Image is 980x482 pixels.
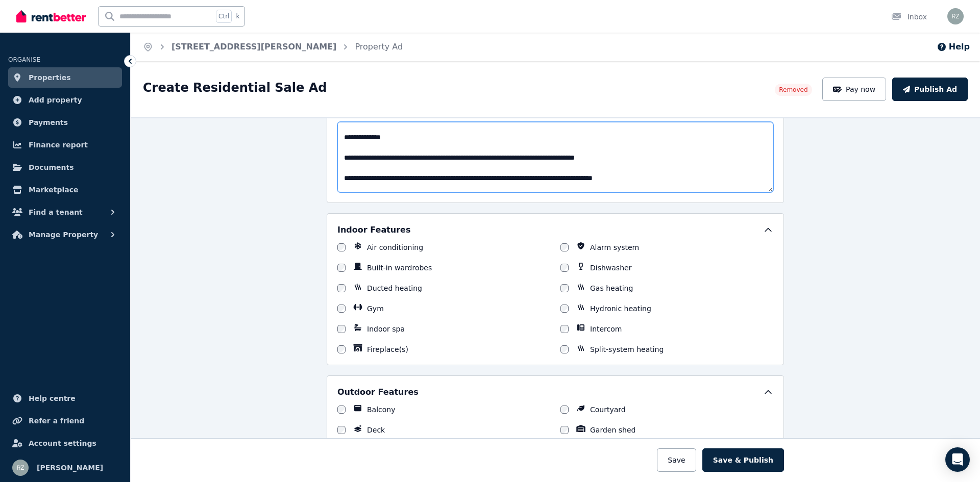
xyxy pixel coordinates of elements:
[590,283,633,293] label: Gas heating
[8,112,122,133] a: Payments
[590,263,631,273] label: Dishwasher
[8,157,122,177] a: Documents
[8,202,122,222] button: Find a tenant
[143,80,327,96] h1: Create Residential Sale Ad
[822,78,887,101] button: Pay now
[355,42,403,52] a: Property Ad
[891,12,927,22] div: Inbox
[8,135,122,155] a: Finance report
[171,42,336,52] a: [STREET_ADDRESS][PERSON_NAME]
[590,324,622,334] label: Intercom
[29,229,98,241] span: Manage Property
[590,404,626,415] label: Courtyard
[236,12,239,20] span: k
[367,344,408,354] label: Fireplace(s)
[937,41,970,53] button: Help
[892,78,968,101] button: Publish Ad
[16,9,86,24] img: RentBetter
[367,303,384,314] label: Gym
[8,224,122,245] button: Manage Property
[8,180,122,200] a: Marketplace
[131,33,415,61] nav: Breadcrumb
[337,224,410,236] h5: Indoor Features
[29,415,84,427] span: Refer a friend
[8,67,122,88] a: Properties
[29,116,68,129] span: Payments
[367,283,422,293] label: Ducted heating
[37,462,103,474] span: [PERSON_NAME]
[8,90,122,110] a: Add property
[8,388,122,409] a: Help centre
[367,404,396,415] label: Balcony
[337,386,419,398] h5: Outdoor Features
[947,8,964,24] img: Richard Zeng
[779,86,807,94] span: Removed
[12,460,29,476] img: Richard Zeng
[367,324,405,334] label: Indoor spa
[29,206,83,218] span: Find a tenant
[8,56,40,63] span: ORGANISE
[29,437,96,449] span: Account settings
[29,71,71,84] span: Properties
[367,263,432,273] label: Built-in wardrobes
[367,242,423,252] label: Air conditioning
[29,392,76,404] span: Help centre
[590,242,639,252] label: Alarm system
[29,184,78,196] span: Marketplace
[29,139,88,151] span: Finance report
[945,447,970,472] div: Open Intercom Messenger
[29,161,74,173] span: Documents
[702,448,784,472] button: Save & Publish
[590,344,664,354] label: Split-system heating
[367,425,385,435] label: Deck
[590,425,635,435] label: Garden shed
[8,411,122,431] a: Refer a friend
[657,448,696,472] button: Save
[8,433,122,453] a: Account settings
[590,303,651,314] label: Hydronic heating
[29,94,82,106] span: Add property
[216,10,232,23] span: Ctrl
